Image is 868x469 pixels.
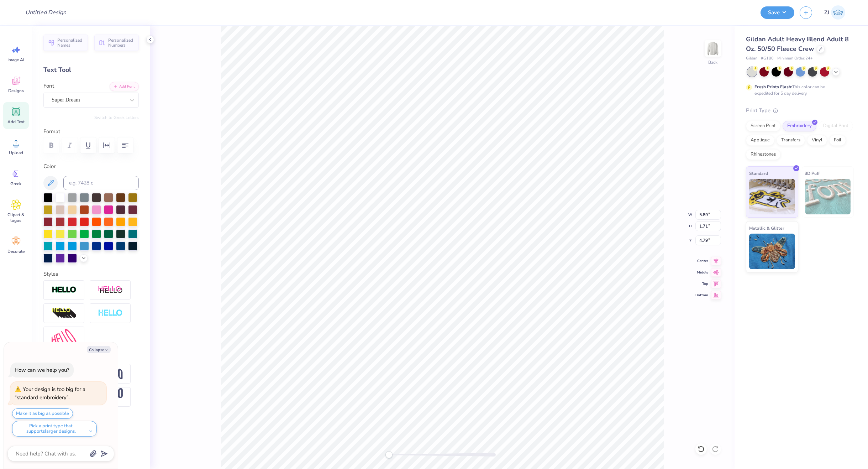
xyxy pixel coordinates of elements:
label: Color [43,162,139,171]
span: Add Text [7,119,25,125]
img: 3D Illusion [52,308,77,319]
span: Middle [695,270,708,275]
button: Personalized Names [43,35,88,51]
div: Accessibility label [385,451,393,458]
span: Gildan Adult Heavy Blend Adult 8 Oz. 50/50 Fleece Crew [746,35,849,53]
label: Styles [43,270,58,278]
img: Stroke [52,286,77,294]
div: Back [708,59,717,66]
img: Zhor Junavee Antocan [831,5,845,20]
a: ZJ [821,5,848,20]
img: Standard [749,179,795,214]
span: Personalized Numbers [108,38,135,48]
button: Switch to Greek Letters [94,115,139,120]
img: Negative Space [98,309,123,317]
span: Image AI [8,57,25,63]
button: Make it as big as possible [12,408,73,419]
span: Personalized Names [57,38,84,48]
label: Font [43,82,54,90]
button: Pick a print type that supportslarger designs. [12,421,97,437]
span: Gildan [746,56,757,62]
div: Embroidery [783,121,816,131]
div: Transfers [777,135,805,146]
span: Center [695,258,708,264]
img: Metallic & Glitter [749,234,795,269]
button: Add Font [110,82,139,91]
span: 3D Puff [805,170,820,177]
span: Metallic & Glitter [749,224,784,232]
div: How can we help you? [15,366,69,374]
input: Untitled Design [20,5,72,20]
div: Your design is too big for a “standard embroidery”. [15,386,85,401]
div: Applique [746,135,774,146]
div: Text Tool [43,65,139,75]
span: Decorate [7,249,25,254]
span: Minimum Order: 24 + [777,56,813,62]
span: Standard [749,170,768,177]
strong: Fresh Prints Flash: [754,84,792,90]
div: Screen Print [746,121,780,131]
span: Greek [11,181,22,187]
button: Collapse [87,346,111,353]
div: Foil [829,135,846,146]
img: Back [706,41,720,56]
span: Upload [9,150,23,156]
div: Digital Print [819,121,853,131]
button: Personalized Numbers [94,35,139,51]
span: # G180 [761,56,774,62]
div: Print Type [746,106,854,115]
img: 3D Puff [805,179,851,214]
span: Top [695,281,708,287]
div: Rhinestones [746,149,780,160]
div: Vinyl [807,135,827,146]
label: Format [43,127,139,136]
span: Clipart & logos [4,212,28,223]
span: Bottom [695,292,708,298]
span: Designs [8,88,24,94]
img: Shadow [98,286,123,295]
div: This color can be expedited for 5 day delivery. [754,84,842,97]
input: e.g. 7428 c [63,176,139,190]
span: ZJ [824,9,829,17]
button: Save [761,6,794,19]
img: Free Distort [52,329,77,344]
